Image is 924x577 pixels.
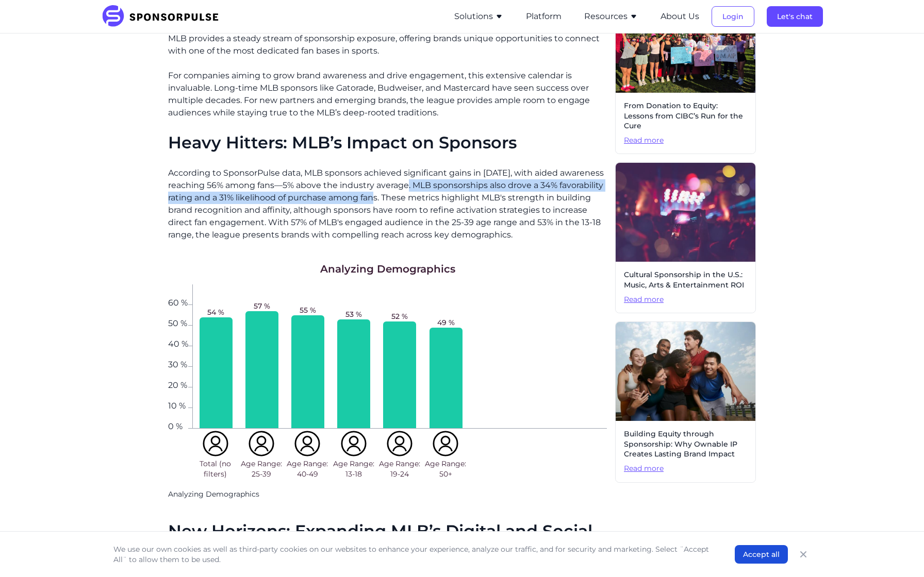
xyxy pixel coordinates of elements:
span: 52 % [391,311,408,321]
button: Platform [526,10,562,23]
span: 53 % [345,309,362,319]
p: We use our own cookies as well as third-party cookies on our websites to enhance your experience,... [113,544,714,565]
span: 0 % [168,422,188,429]
button: Let's chat [767,6,823,27]
img: Photo by Getty Images from Unsplash [616,163,755,262]
span: Cultural Sponsorship in the U.S.: Music, Arts & Entertainment ROI [624,270,747,290]
span: From Donation to Equity: Lessons from CIBC’s Run for the Cure [624,101,747,131]
button: Close [796,547,811,562]
p: For companies aiming to grow brand awareness and drive engagement, this extensive calendar is inv... [168,70,607,119]
span: 10 % [168,402,188,408]
button: Solutions [454,10,503,23]
span: 55 % [300,305,316,315]
a: Building Equity through Sponsorship: Why Ownable IP Creates Lasting Brand ImpactRead more [615,321,756,482]
span: Age Range: 19-24 [378,459,420,479]
span: Total (no filters) [194,459,236,479]
h1: Analyzing Demographics [320,262,455,276]
button: Accept all [735,545,788,564]
p: According to SponsorPulse data, MLB sponsors achieved significant gains in [DATE], with aided awa... [168,167,607,241]
span: Age Range: 25-39 [240,459,282,479]
img: Photo by Leire Cavia, courtesy of Unsplash [616,322,755,421]
button: Resources [584,10,638,23]
a: About Us [661,12,699,21]
a: Let's chat [767,12,823,21]
h1: Heavy Hitters: MLB’s Impact on Sponsors [168,131,607,155]
a: Platform [526,12,562,21]
h1: New Horizons: Expanding MLB’s Digital and Social Appeal [168,520,607,566]
p: Analyzing Demographics [168,489,607,500]
span: 40 % [168,340,188,346]
iframe: Chat Widget [872,528,924,577]
span: 49 % [437,317,455,328]
span: Building Equity through Sponsorship: Why Ownable IP Creates Lasting Brand Impact [624,429,747,460]
span: Age Range: 40-49 [287,459,328,479]
a: Cultural Sponsorship in the U.S.: Music, Arts & Entertainment ROIRead more [615,162,756,313]
span: 57 % [254,301,270,311]
span: Read more [624,135,747,146]
span: Read more [624,464,747,474]
span: 54 % [207,307,224,317]
button: Login [712,6,754,27]
a: Login [712,12,754,21]
span: 50 % [168,319,188,326]
span: Age Range: 13-18 [333,459,374,479]
span: 60 % [168,299,188,305]
img: SponsorPulse [101,5,226,28]
span: Read more [624,295,747,305]
span: 30 % [168,361,188,367]
span: 20 % [168,381,188,387]
span: Age Range: 50+ [425,459,467,479]
button: About Us [661,10,699,23]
